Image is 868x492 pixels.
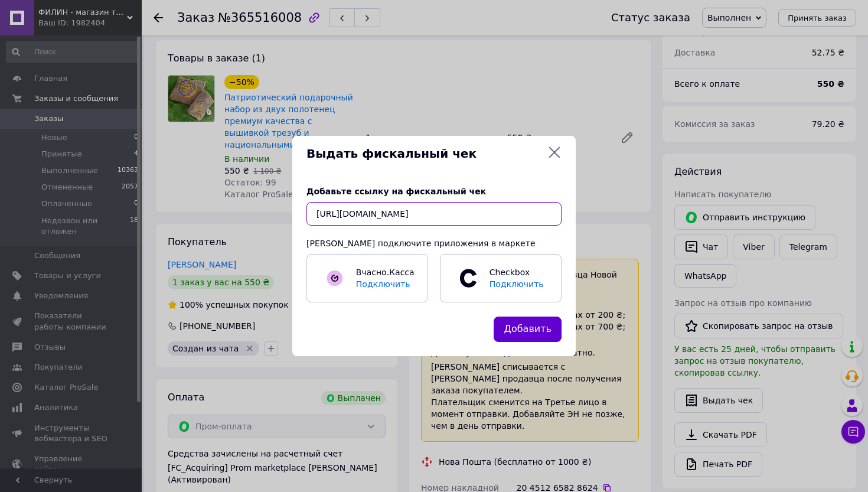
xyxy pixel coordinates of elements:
button: Добавить [494,317,562,342]
div: [PERSON_NAME] подключите приложения в маркете [306,237,562,249]
span: Checkbox [484,266,549,290]
span: Вчасно.Касса [356,268,415,277]
a: CheckboxПодключить [440,254,562,302]
span: Подключить [356,279,410,289]
input: URL чека [306,202,562,226]
span: Подключить [490,279,544,289]
a: Вчасно.КассаПодключить [306,254,428,302]
span: Выдать фискальный чек [306,145,543,162]
span: Добавьте ссылку на фискальный чек [306,187,486,196]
